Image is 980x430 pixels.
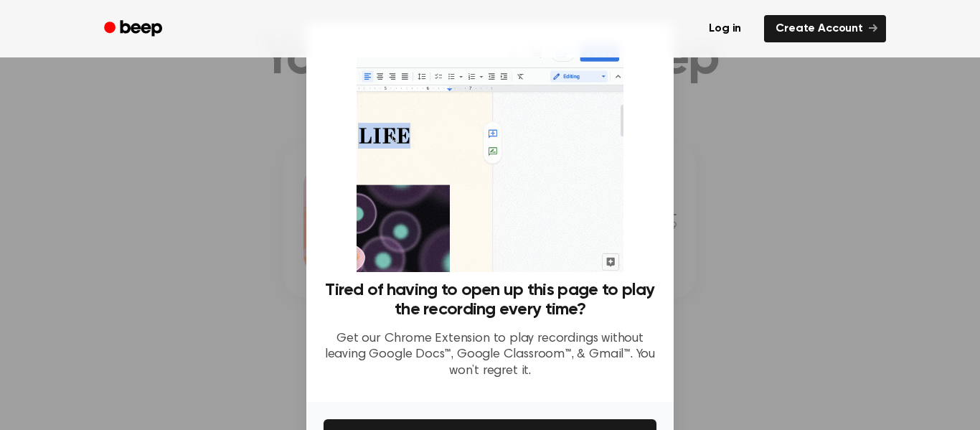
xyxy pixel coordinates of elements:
[94,15,175,43] a: Beep
[694,12,755,45] a: Log in
[324,281,656,319] h3: Tired of having to open up this page to play the recording every time?
[324,331,656,380] p: Get our Chrome Extension to play recordings without leaving Google Docs™, Google Classroom™, & Gm...
[357,40,623,272] img: Beep extension in action
[764,15,886,42] a: Create Account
